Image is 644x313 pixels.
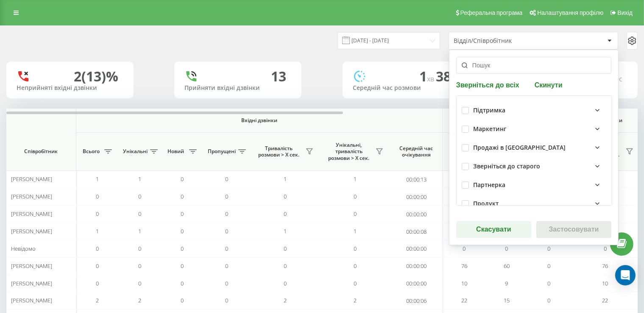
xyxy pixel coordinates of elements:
[354,227,357,235] font: 1
[96,210,99,218] font: 0
[473,162,540,170] font: Зверніться до старого
[406,228,427,235] font: 00:00:08
[25,148,58,155] font: Співробітник
[96,245,99,252] font: 0
[504,262,510,270] font: 60
[271,67,286,85] font: 13
[618,9,633,16] font: Вихід
[406,210,427,218] font: 00:00:00
[454,36,512,45] font: Відділ/Співробітник
[284,296,287,304] font: 2
[419,67,427,85] font: 1
[139,296,142,304] font: 2
[536,221,611,238] button: Застосовувати
[11,262,52,270] font: [PERSON_NAME]
[284,227,287,235] font: 1
[476,226,511,233] font: Скасувати
[284,245,287,252] font: 0
[406,176,427,183] font: 00:00:13
[602,279,608,287] font: 10
[208,148,236,155] font: Пропущені
[602,296,608,304] font: 22
[168,148,184,155] font: Новий
[139,279,142,287] font: 0
[11,245,36,252] font: Невідомо
[456,221,531,238] button: Скасувати
[96,227,99,235] font: 1
[139,227,142,235] font: 1
[456,81,522,89] button: Зверніться до всіх
[548,245,551,252] font: 0
[532,81,565,89] button: Скинути
[17,84,97,92] font: Неприйняті вхідні дзвінки
[406,297,427,305] font: 00:00:06
[96,193,99,200] font: 0
[226,296,229,304] font: 0
[537,9,603,16] font: Налаштування профілю
[181,279,184,287] font: 0
[505,245,508,252] font: 0
[604,245,607,252] font: 0
[473,143,566,151] font: Продажі в [GEOGRAPHIC_DATA]
[139,175,142,183] font: 1
[549,226,599,233] font: Застосовувати
[81,67,118,85] font: (13)%
[258,145,299,159] font: Тривалість розмови > Х сек.
[461,279,467,287] font: 10
[427,74,434,84] font: хв
[284,210,287,218] font: 0
[11,175,52,183] font: [PERSON_NAME]
[181,193,184,200] font: 0
[456,57,611,74] input: Пошук
[461,296,467,304] font: 22
[226,245,229,252] font: 0
[226,175,229,183] font: 0
[354,279,357,287] font: 0
[11,210,52,218] font: [PERSON_NAME]
[226,193,229,200] font: 0
[139,193,142,200] font: 0
[74,67,81,85] font: 2
[226,210,229,218] font: 0
[354,193,357,200] font: 0
[139,245,142,252] font: 0
[123,148,148,155] font: Унікальні
[11,296,52,304] font: [PERSON_NAME]
[473,199,499,207] font: Продукт
[139,262,142,270] font: 0
[11,279,52,287] font: [PERSON_NAME]
[139,210,142,218] font: 0
[548,262,551,270] font: 0
[456,81,519,89] font: Зверніться до всіх
[226,262,229,270] font: 0
[328,141,369,162] font: Унікальні, тривалість розмови > Х сек.
[226,279,229,287] font: 0
[354,245,357,252] font: 0
[504,296,510,304] font: 15
[181,210,184,218] font: 0
[242,117,278,124] font: Вхідні дзвінки
[181,245,184,252] font: 0
[354,210,357,218] font: 0
[602,262,608,270] font: 76
[96,296,99,304] font: 2
[505,279,508,287] font: 9
[181,227,184,235] font: 0
[181,296,184,304] font: 0
[548,296,551,304] font: 0
[406,245,427,253] font: 00:00:00
[181,175,184,183] font: 0
[615,265,636,285] div: Відкрити Intercom Messenger
[284,193,287,200] font: 0
[463,245,466,252] font: 0
[83,148,100,155] font: Всього
[11,227,52,235] font: [PERSON_NAME]
[284,279,287,287] font: 0
[96,175,99,183] font: 1
[284,175,287,183] font: 1
[436,67,451,85] font: 38
[604,67,619,85] font: 13
[406,193,427,201] font: 00:00:00
[354,262,357,270] font: 0
[226,227,229,235] font: 0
